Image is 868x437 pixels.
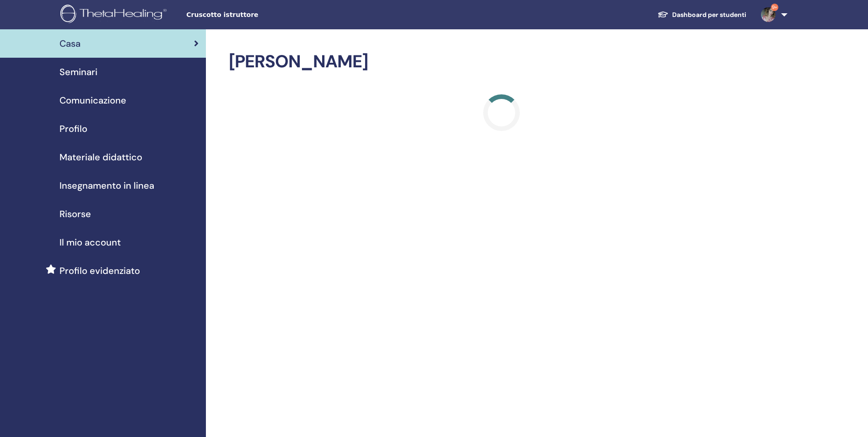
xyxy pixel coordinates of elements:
[59,179,154,192] span: Insegnamento in linea
[60,5,170,25] img: logo.png
[59,207,91,221] span: Risorse
[229,51,775,72] h2: [PERSON_NAME]
[59,264,140,278] span: Profilo evidenziato
[59,65,97,79] span: Seminari
[771,4,778,11] span: 9+
[59,235,121,249] span: Il mio account
[59,93,126,107] span: Comunicazione
[650,6,754,23] a: Dashboard per studenti
[658,11,669,18] img: graduation-cap-white.svg
[59,150,142,164] span: Materiale didattico
[761,7,776,22] img: default.jpg
[59,37,81,50] span: Casa
[59,122,87,136] span: Profilo
[186,10,323,20] span: Cruscotto istruttore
